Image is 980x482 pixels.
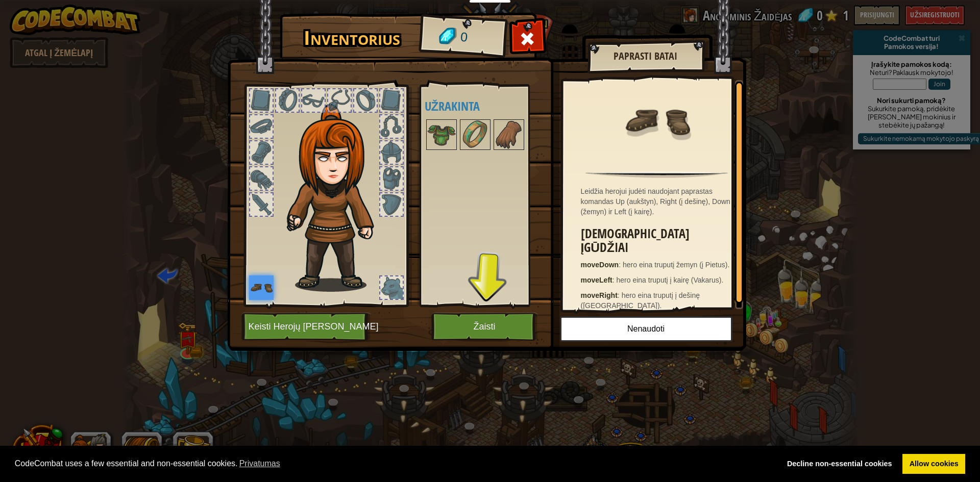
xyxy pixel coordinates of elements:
[249,275,274,300] img: portrait.png
[598,50,694,62] h2: Paprasti batai
[617,276,724,284] span: hero eina truputį į kairę (Vakarus).
[461,120,489,149] img: portrait.png
[431,313,538,341] button: Žaisti
[619,261,623,269] span: :
[282,104,392,292] img: hair_f2.png
[427,120,456,149] img: portrait.png
[581,291,618,299] strong: moveRight
[780,454,899,474] a: deny cookies
[581,276,612,284] strong: moveLeft
[581,291,700,310] span: hero eina truputį į dešinę ([GEOGRAPHIC_DATA]).
[495,120,523,149] img: portrait.png
[624,88,690,154] img: portrait.png
[612,276,617,284] span: :
[15,456,772,471] span: CodeCombat uses a few essential and non-essential cookies.
[581,261,619,269] strong: moveDown
[238,456,282,471] a: learn more about cookies
[560,316,732,342] button: Nenaudoti
[618,291,622,299] span: :
[459,28,468,47] span: 0
[241,313,371,341] button: Keisti Herojų [PERSON_NAME]
[623,261,729,269] span: hero eina truputį žemyn (į Pietus).
[581,227,738,255] h3: [DEMOGRAPHIC_DATA] įgūdžiai
[902,454,965,474] a: allow cookies
[425,99,553,113] h4: Užrakinta
[287,27,417,48] h1: Inventorius
[581,186,738,217] div: Leidžia herojui judėti naudojant paprastas komandas Up (aukštyn), Right (į dešinę), Down (žemyn) ...
[585,171,727,178] img: hr.png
